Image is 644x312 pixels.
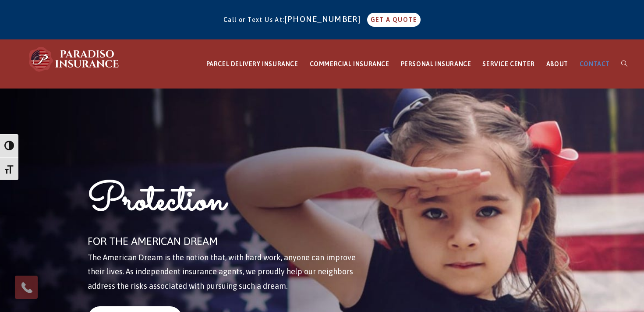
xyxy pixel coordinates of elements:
a: PERSONAL INSURANCE [395,40,477,89]
span: Call or Text Us At: [223,16,285,23]
span: COMMERCIAL INSURANCE [310,60,389,67]
a: CONTACT [574,40,616,89]
a: GET A QUOTE [367,13,421,27]
span: The American Dream is the notion that, with hard work, anyone can improve their lives. As indepen... [88,253,356,291]
span: PARCEL DELIVERY INSURANCE [206,60,298,67]
a: PARCEL DELIVERY INSURANCE [201,40,304,89]
span: FOR THE AMERICAN DREAM [88,235,218,247]
h1: Protection [88,176,372,232]
span: CONTACT [580,60,610,67]
a: COMMERCIAL INSURANCE [304,40,395,89]
span: ABOUT [546,60,568,67]
a: ABOUT [541,40,574,89]
img: Paradiso Insurance [26,46,123,72]
a: SERVICE CENTER [477,40,540,89]
span: SERVICE CENTER [482,60,534,67]
span: PERSONAL INSURANCE [401,60,471,67]
a: [PHONE_NUMBER] [285,14,365,24]
img: Phone icon [20,280,34,294]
